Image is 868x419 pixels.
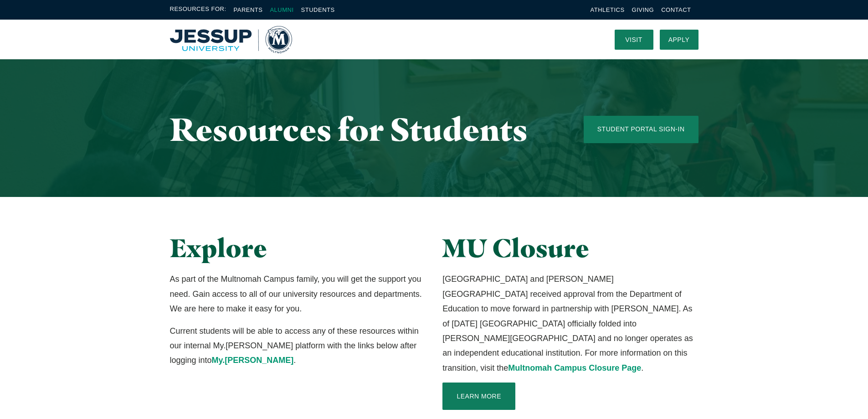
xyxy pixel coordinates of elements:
[170,233,426,263] h2: Explore
[591,6,625,13] a: Athletics
[170,26,292,53] img: Multnomah University Logo
[632,6,654,13] a: Giving
[170,26,292,53] a: Home
[442,272,698,375] p: [GEOGRAPHIC_DATA] and [PERSON_NAME][GEOGRAPHIC_DATA] received approval from the Department of Edu...
[170,324,426,368] p: Current students will be able to access any of these resources within our internal My.[PERSON_NAM...
[442,233,698,263] h2: MU Closure
[442,383,515,410] a: Learn More
[270,6,293,13] a: Alumni
[660,30,699,50] a: Apply
[234,6,263,13] a: Parents
[615,30,653,50] a: Visit
[301,6,335,13] a: Students
[661,6,691,13] a: Contact
[170,112,547,147] h1: Resources for Students
[170,272,426,316] p: As part of the Multnomah Campus family, you will get the support you need. Gain access to all of ...
[170,5,226,15] span: Resources For:
[212,356,294,365] a: My.[PERSON_NAME]
[584,116,699,143] a: Student Portal Sign-In
[508,363,641,372] a: Multnomah Campus Closure Page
